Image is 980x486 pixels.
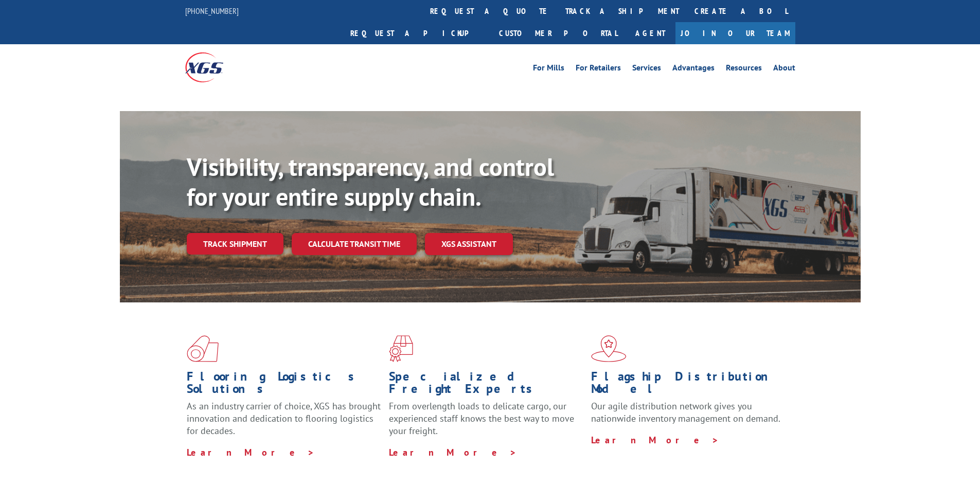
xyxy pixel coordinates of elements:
span: As an industry carrier of choice, XGS has brought innovation and dedication to flooring logistics... [187,400,381,437]
a: XGS ASSISTANT [425,233,513,255]
a: Learn More > [591,434,719,446]
a: Calculate transit time [292,233,417,255]
a: Learn More > [187,446,315,458]
img: xgs-icon-total-supply-chain-intelligence-red [187,335,219,362]
img: xgs-icon-flagship-distribution-model-red [591,335,627,362]
img: xgs-icon-focused-on-flooring-red [389,335,413,362]
a: Advantages [672,64,715,75]
a: Join Our Team [675,22,795,44]
h1: Flagship Distribution Model [591,370,786,400]
a: For Retailers [576,64,621,75]
h1: Specialized Freight Experts [389,370,583,400]
a: For Mills [533,64,564,75]
a: Learn More > [389,446,517,458]
a: Request a pickup [343,22,491,44]
a: About [773,64,795,75]
h1: Flooring Logistics Solutions [187,370,381,400]
a: Services [632,64,661,75]
a: Agent [625,22,675,44]
a: Customer Portal [491,22,625,44]
b: Visibility, transparency, and control for your entire supply chain. [187,151,554,212]
a: [PHONE_NUMBER] [185,6,239,16]
a: Track shipment [187,233,283,255]
p: From overlength loads to delicate cargo, our experienced staff knows the best way to move your fr... [389,400,583,446]
a: Resources [726,64,762,75]
span: Our agile distribution network gives you nationwide inventory management on demand. [591,400,780,424]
